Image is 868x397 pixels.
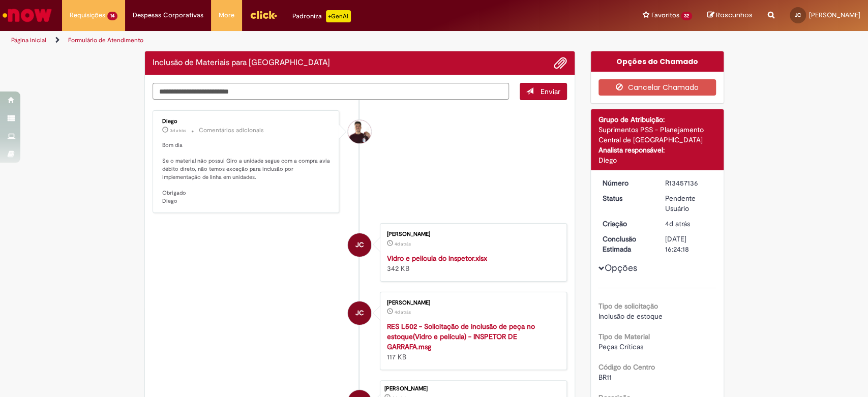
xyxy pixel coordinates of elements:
div: [PERSON_NAME] [387,300,556,306]
span: 4d atrás [665,219,690,228]
span: Favoritos [651,10,679,20]
a: Formulário de Atendimento [68,36,143,44]
textarea: Digite sua mensagem aqui... [153,83,510,100]
span: 32 [681,12,692,20]
time: 29/08/2025 10:13:07 [170,128,186,134]
span: Despesas Corporativas [133,10,203,20]
time: 28/08/2025 11:23:42 [395,241,411,247]
div: Jessica Naiade Viana Costa [348,301,371,325]
span: JC [355,233,364,257]
span: JC [355,301,364,325]
h2: Inclusão de Materiais para Estoques Histórico de tíquete [153,58,330,68]
span: [PERSON_NAME] [809,11,860,19]
b: Tipo de solicitação [598,301,658,311]
span: Requisições [70,10,105,20]
dt: Criação [595,219,657,229]
dt: Conclusão Estimada [595,234,657,254]
a: Vidro e película do inspetor.xlsx [387,254,487,263]
div: Padroniza [292,10,351,22]
span: 4d atrás [395,309,411,315]
time: 28/08/2025 11:24:13 [665,219,690,228]
dt: Status [595,193,657,203]
b: Tipo de Material [598,332,650,341]
p: +GenAi [326,10,351,22]
div: Pendente Usuário [665,193,712,213]
span: Enviar [541,87,560,96]
div: Jessica Naiade Viana Costa [348,233,371,257]
div: Analista responsável: [598,145,716,155]
div: 28/08/2025 11:24:13 [665,219,712,229]
div: Grupo de Atribuição: [598,114,716,125]
a: Rascunhos [707,11,753,20]
span: Peças Críticas [598,342,643,351]
div: Suprimentos PSS - Planejamento Central de [GEOGRAPHIC_DATA] [598,125,716,145]
div: [DATE] 16:24:18 [665,234,712,254]
span: More [219,10,234,20]
div: 342 KB [387,253,556,273]
button: Enviar [520,83,567,100]
ul: Trilhas de página [8,31,571,50]
div: Diego [598,155,716,165]
small: Comentários adicionais [199,126,264,135]
div: R13457136 [665,178,712,188]
span: 3d atrás [170,128,186,134]
span: 4d atrás [395,241,411,247]
span: JC [795,12,801,18]
span: Inclusão de estoque [598,312,663,321]
div: [PERSON_NAME] [387,231,556,237]
span: 14 [107,12,117,20]
b: Código do Centro [598,362,655,372]
a: RES L502 - Solicitação de inclusão de peça no estoque(Vidro e película) - INSPETOR DE GARRAFA.msg [387,322,535,351]
div: [PERSON_NAME] [384,386,561,392]
a: Página inicial [11,36,46,44]
div: Diego [162,118,332,125]
span: BR11 [598,373,612,382]
img: click_logo_yellow_360x200.png [250,7,277,22]
dt: Número [595,178,657,188]
div: Opções do Chamado [591,51,724,72]
span: Rascunhos [716,10,753,20]
time: 28/08/2025 11:23:41 [395,309,411,315]
div: 117 KB [387,321,556,362]
div: Diego Henrique Da Silva [348,120,371,143]
button: Cancelar Chamado [598,79,716,96]
button: Adicionar anexos [554,56,567,70]
img: ServiceNow [1,5,53,25]
p: Bom dia Se o material não possui Giro a unidade segue com a compra avia débito direto, não temos ... [162,141,332,205]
